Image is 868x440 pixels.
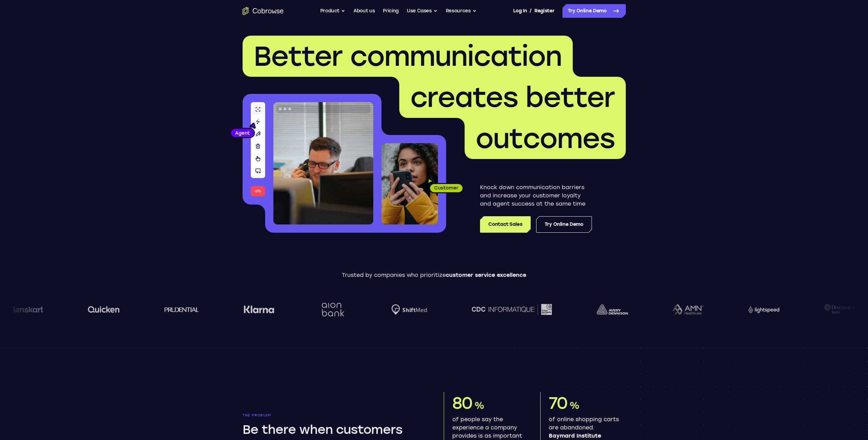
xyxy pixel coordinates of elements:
[446,4,477,18] button: Resources
[410,81,615,114] span: creates better
[452,393,473,413] span: 80
[446,272,526,278] span: customer service excellence
[316,296,344,323] img: Aion Bank
[476,122,615,155] span: outcomes
[320,4,346,18] button: Product
[669,304,700,315] img: AMN Healthcare
[273,102,373,224] img: A customer support agent talking on the phone
[549,432,620,440] span: Baymard Institute
[549,415,620,440] p: of online shopping carts are abandoned.
[474,400,484,411] span: %
[549,393,568,413] span: 70
[161,307,195,312] img: prudential
[254,40,562,73] span: Better communication
[383,4,399,18] a: Pricing
[243,7,284,15] a: Go to the home page
[536,216,592,233] a: Try Online Demo
[468,304,548,315] img: CDC Informatique
[407,4,438,18] button: Use Cases
[593,304,624,315] img: avery-dennison
[530,7,532,15] span: /
[745,306,776,313] img: Lightspeed
[480,216,530,233] a: Contact Sales
[388,304,424,315] img: Shiftmed
[513,4,527,18] a: Log In
[569,400,579,411] span: %
[480,183,592,208] p: Knock down communication barriers and increase your customer loyalty and agent success at the sam...
[534,4,554,18] a: Register
[240,305,271,314] img: Klarna
[85,304,116,315] img: quicken
[353,4,375,18] a: About us
[562,4,626,18] a: Try Online Demo
[243,413,425,417] p: The problem
[381,143,438,224] img: A customer holding their phone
